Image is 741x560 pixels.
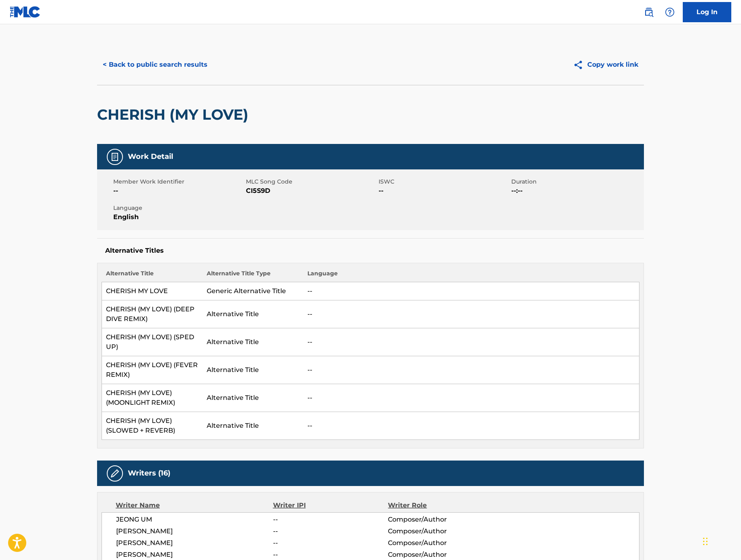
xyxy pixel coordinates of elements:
td: Alternative Title [203,356,303,384]
span: English [113,212,244,222]
span: -- [273,515,388,524]
td: CHERISH MY LOVE [102,282,203,300]
img: Copy work link [573,60,587,70]
h5: Work Detail [128,152,173,161]
h2: CHERISH (MY LOVE) [97,106,252,124]
span: -- [273,550,388,560]
td: CHERISH (MY LOVE) (MOONLIGHT REMIX) [102,384,203,412]
span: MLC Song Code [246,178,377,186]
td: Alternative Title [203,300,303,328]
span: CI5S9D [246,186,377,196]
span: -- [273,538,388,548]
span: Composer/Author [388,515,493,524]
span: -- [113,186,244,196]
span: JEONG UM [116,515,273,524]
span: [PERSON_NAME] [116,538,273,548]
h5: Alternative Titles [105,247,636,255]
th: Language [303,269,639,282]
a: Public Search [641,4,657,20]
img: search [644,7,654,17]
img: Work Detail [110,152,120,162]
th: Alternative Title [102,269,203,282]
span: -- [379,186,509,196]
td: -- [303,384,639,412]
td: CHERISH (MY LOVE) (SPED UP) [102,328,203,356]
span: [PERSON_NAME] [116,526,273,536]
td: Alternative Title [203,328,303,356]
span: [PERSON_NAME] [116,550,273,560]
td: -- [303,300,639,328]
span: Composer/Author [388,538,493,548]
td: CHERISH (MY LOVE) (SLOWED + REVERB) [102,412,203,440]
button: < Back to public search results [97,55,213,75]
td: CHERISH (MY LOVE) (FEVER REMIX) [102,356,203,384]
th: Alternative Title Type [203,269,303,282]
h5: Writers (16) [128,469,170,478]
td: Alternative Title [203,384,303,412]
span: -- [273,526,388,536]
img: help [665,7,675,17]
img: MLC Logo [10,6,41,18]
td: Alternative Title [203,412,303,440]
td: CHERISH (MY LOVE) (DEEP DIVE REMIX) [102,300,203,328]
span: Duration [511,178,642,186]
div: Writer IPI [273,501,388,510]
a: Log In [683,2,731,22]
span: Composer/Author [388,526,493,536]
span: Composer/Author [388,550,493,560]
td: -- [303,356,639,384]
div: Writer Name [116,501,273,510]
td: -- [303,412,639,440]
td: -- [303,328,639,356]
span: --:-- [511,186,642,196]
button: Copy work link [567,55,644,75]
td: -- [303,282,639,300]
td: Generic Alternative Title [203,282,303,300]
div: Help [662,4,678,20]
span: Member Work Identifier [113,178,244,186]
span: ISWC [379,178,509,186]
div: Writer Role [388,501,493,510]
img: Writers [110,469,120,478]
iframe: Chat Widget [701,521,741,560]
span: Language [113,204,244,212]
div: Drag [703,529,708,554]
